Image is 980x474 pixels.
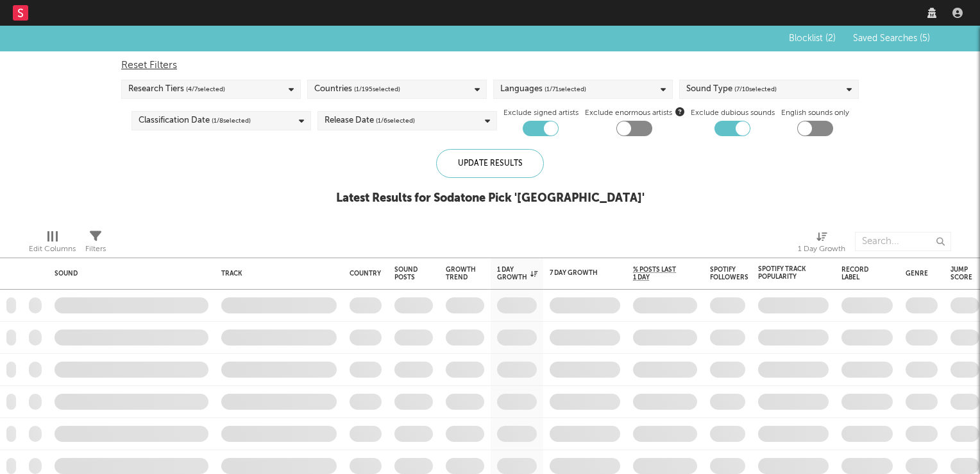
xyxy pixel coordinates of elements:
span: ( 1 / 6 selected) [376,113,415,128]
label: Exclude dubious sounds [691,105,775,121]
div: Genre [906,270,928,277]
div: Research Tiers [128,82,225,97]
div: Sound Posts [394,266,418,281]
div: Country [350,270,381,277]
span: ( 1 / 195 selected) [354,82,400,97]
div: Record Label [841,266,874,281]
span: ( 1 / 71 selected) [545,82,586,97]
div: Release Date [325,113,415,128]
div: Growth Trend [446,266,478,281]
div: Filters [85,241,106,257]
div: 1 Day Growth [798,241,845,257]
div: Reset Filters [121,58,859,73]
input: Search... [855,232,951,251]
div: Spotify Followers [710,266,748,281]
div: Jump Score [950,266,972,281]
div: Update Results [436,149,544,178]
div: 1 Day Growth [497,266,537,281]
div: Spotify Track Popularity [758,265,809,281]
div: 1 Day Growth [798,225,845,263]
span: % Posts Last 1 Day [633,266,678,281]
label: English sounds only [781,105,849,121]
label: Exclude signed artists [503,105,579,121]
div: Filters [85,225,106,263]
span: Saved Searches [853,34,930,43]
span: ( 5 ) [920,34,930,43]
div: Countries [314,82,400,97]
div: Languages [500,82,586,97]
span: ( 4 / 7 selected) [186,82,225,97]
span: ( 2 ) [825,34,836,43]
div: 7 Day Growth [550,269,601,277]
span: Exclude enormous artists [585,105,684,121]
div: Latest Results for Sodatone Pick ' [GEOGRAPHIC_DATA] ' [336,191,645,206]
div: Track [221,270,330,277]
div: Sound Type [686,82,777,97]
div: Edit Columns [29,225,76,263]
button: Saved Searches (5) [849,33,930,44]
div: Classification Date [139,113,251,128]
div: Edit Columns [29,241,76,257]
span: ( 1 / 8 selected) [212,113,251,128]
div: Sound [55,270,202,277]
span: ( 7 / 10 selected) [734,82,777,97]
span: Blocklist [789,34,836,43]
button: Exclude enormous artists [675,105,684,118]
